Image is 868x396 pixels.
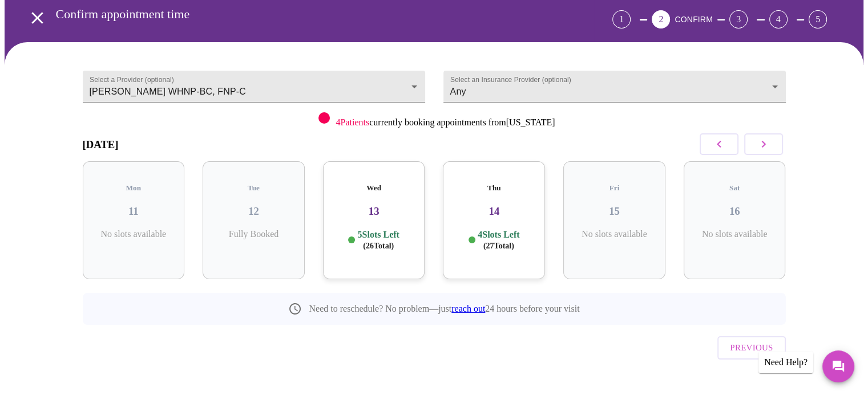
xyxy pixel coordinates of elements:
p: 4 Slots Left [478,229,519,251]
div: 5 [809,10,827,28]
p: No slots available [693,229,777,239]
h5: Wed [332,183,416,193]
h3: 16 [693,205,777,218]
p: currently booking appointments from [US_STATE] [336,117,555,128]
h5: Thu [452,183,536,193]
div: 3 [729,10,748,28]
h5: Fri [572,183,656,193]
h3: 15 [572,205,656,218]
div: 4 [769,10,788,28]
span: ( 26 Total) [363,242,394,250]
button: open drawer [21,1,54,35]
p: No slots available [572,229,656,239]
div: Need Help? [758,352,813,373]
span: CONFIRM [675,15,712,24]
h5: Sat [693,183,777,193]
p: No slots available [92,229,176,239]
h3: Confirm appointment time [56,7,549,22]
p: Need to reschedule? No problem—just 24 hours before your visit [309,304,579,314]
button: Previous [717,336,785,359]
a: reach out [451,304,485,313]
h3: 11 [92,205,176,218]
p: Fully Booked [212,229,296,239]
span: Previous [730,340,773,355]
h5: Mon [92,183,176,193]
h3: 12 [212,205,296,218]
button: Messages [822,350,854,382]
span: ( 27 Total) [483,242,514,250]
h5: Tue [212,183,296,193]
p: 5 Slots Left [357,229,399,251]
h3: [DATE] [83,138,119,151]
div: [PERSON_NAME] WHNP-BC, FNP-C [83,71,425,103]
div: Any [443,71,786,103]
span: 4 Patients [336,117,369,127]
h3: 14 [452,205,536,218]
div: 1 [612,10,631,28]
h3: 13 [332,205,416,218]
div: 2 [652,10,670,28]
